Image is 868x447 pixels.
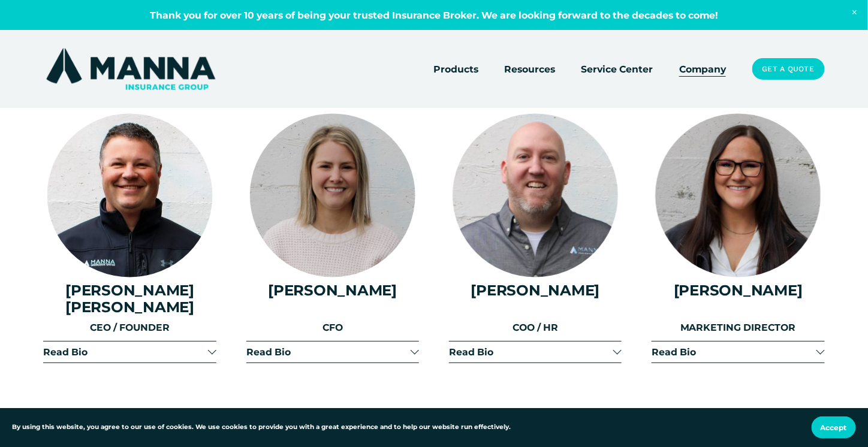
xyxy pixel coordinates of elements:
[652,320,824,335] p: MARKETING DIRECTOR
[43,46,218,92] img: Manna Insurance Group
[43,346,207,358] span: Read Bio
[246,346,411,358] span: Read Bio
[449,282,622,299] h4: [PERSON_NAME]
[449,346,613,358] span: Read Bio
[12,422,511,433] p: By using this website, you agree to our use of cookies. We use cookies to provide you with a grea...
[504,62,555,77] span: Resources
[812,416,856,439] button: Accept
[504,61,555,77] a: folder dropdown
[433,62,478,77] span: Products
[43,320,216,335] p: CEO / FOUNDER
[652,282,824,299] h4: [PERSON_NAME]
[449,320,622,335] p: COO / HR
[246,282,419,299] h4: [PERSON_NAME]
[821,423,847,432] span: Accept
[652,346,816,358] span: Read Bio
[652,342,824,363] button: Read Bio
[43,342,216,363] button: Read Bio
[581,61,653,77] a: Service Center
[307,27,562,67] span: Meet Our Team
[679,61,726,77] a: Company
[246,342,419,363] button: Read Bio
[449,342,622,363] button: Read Bio
[433,61,478,77] a: folder dropdown
[43,282,216,316] h4: [PERSON_NAME] [PERSON_NAME]
[246,320,419,335] p: CFO
[752,58,825,80] a: Get a Quote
